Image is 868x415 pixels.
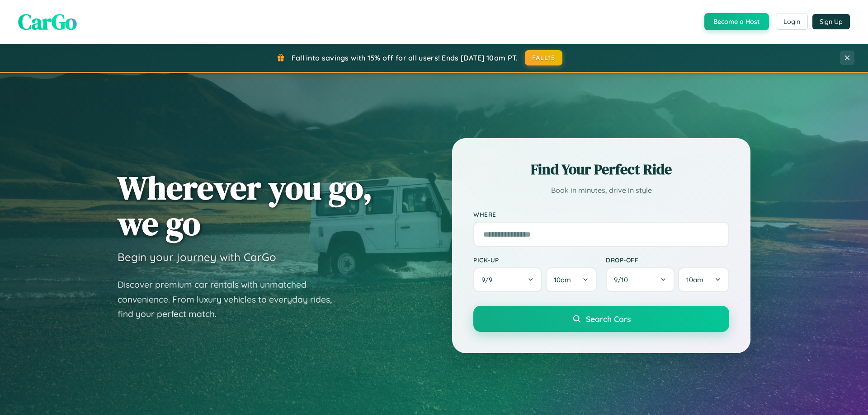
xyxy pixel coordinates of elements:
[678,267,729,292] button: 10am
[473,306,729,332] button: Search Cars
[554,275,571,284] span: 10am
[18,7,77,37] span: CarGo
[118,277,344,322] p: Discover premium car rentals with unmatched convenience. From luxury vehicles to everyday rides, ...
[473,267,542,292] button: 9/9
[586,314,631,324] span: Search Cars
[606,256,729,264] label: Drop-off
[118,170,373,241] h1: Wherever you go, we go
[686,275,703,284] span: 10am
[473,210,729,218] label: Where
[606,267,675,292] button: 9/10
[118,250,276,264] h3: Begin your journey with CarGo
[546,267,597,292] button: 10am
[473,256,597,264] label: Pick-up
[473,159,729,179] h2: Find Your Perfect Ride
[812,14,850,29] button: Sign Up
[525,50,563,65] button: FALL15
[776,14,808,30] button: Login
[614,275,632,284] span: 9 / 10
[473,184,729,197] p: Book in minutes, drive in style
[292,53,518,62] span: Fall into savings with 15% off for all users! Ends [DATE] 10am PT.
[481,275,497,284] span: 9 / 9
[704,13,769,30] button: Become a Host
